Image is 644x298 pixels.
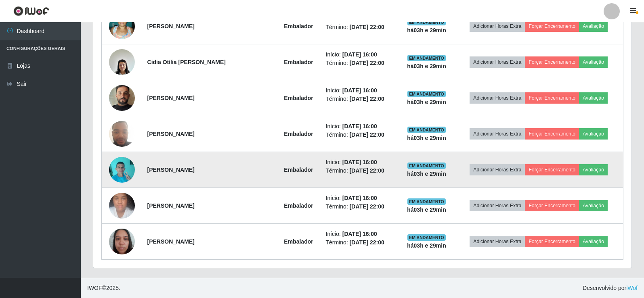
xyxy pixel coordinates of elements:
[579,92,608,104] button: Avaliação
[350,239,384,246] time: [DATE] 22:00
[147,167,195,173] strong: [PERSON_NAME]
[284,95,313,101] strong: Embalador
[284,59,313,65] strong: Embalador
[350,131,384,138] time: [DATE] 22:00
[350,167,384,174] time: [DATE] 22:00
[579,21,608,32] button: Avaliação
[525,21,579,32] button: Forçar Encerramento
[350,24,384,30] time: [DATE] 22:00
[326,158,394,167] li: Início:
[13,6,49,16] img: CoreUI Logo
[342,87,377,94] time: [DATE] 16:00
[87,285,102,291] span: IWOF
[147,23,195,29] strong: [PERSON_NAME]
[407,242,446,249] strong: há 03 h e 29 min
[284,167,313,173] strong: Embalador
[407,163,446,169] span: EM ANDAMENTO
[525,164,579,175] button: Forçar Encerramento
[326,23,394,31] li: Término:
[579,164,608,175] button: Avaliação
[342,159,377,165] time: [DATE] 16:00
[407,171,446,177] strong: há 03 h e 29 min
[407,91,446,97] span: EM ANDAMENTO
[407,63,446,69] strong: há 03 h e 29 min
[407,206,446,213] strong: há 03 h e 29 min
[326,86,394,95] li: Início:
[147,238,195,245] strong: [PERSON_NAME]
[284,131,313,137] strong: Embalador
[407,127,446,133] span: EM ANDAMENTO
[342,195,377,201] time: [DATE] 16:00
[470,128,525,140] button: Adicionar Horas Extra
[407,234,446,241] span: EM ANDAMENTO
[407,135,446,141] strong: há 03 h e 29 min
[407,19,446,25] span: EM ANDAMENTO
[407,27,446,33] strong: há 03 h e 29 min
[326,95,394,103] li: Término:
[342,123,377,129] time: [DATE] 16:00
[109,188,135,223] img: 1736943745625.jpeg
[407,55,446,61] span: EM ANDAMENTO
[342,231,377,237] time: [DATE] 16:00
[284,202,313,209] strong: Embalador
[525,200,579,211] button: Forçar Encerramento
[147,202,195,209] strong: [PERSON_NAME]
[326,50,394,59] li: Início:
[350,60,384,66] time: [DATE] 22:00
[470,92,525,104] button: Adicionar Horas Extra
[525,92,579,104] button: Forçar Encerramento
[147,95,195,101] strong: [PERSON_NAME]
[284,238,313,245] strong: Embalador
[326,230,394,238] li: Início:
[87,284,120,292] span: © 2025 .
[147,131,195,137] strong: [PERSON_NAME]
[284,23,313,29] strong: Embalador
[525,236,579,247] button: Forçar Encerramento
[350,203,384,210] time: [DATE] 22:00
[583,284,638,292] span: Desenvolvido por
[326,194,394,202] li: Início:
[470,56,525,68] button: Adicionar Horas Extra
[109,224,135,258] img: 1740415667017.jpeg
[626,285,638,291] a: iWof
[470,164,525,175] button: Adicionar Horas Extra
[407,198,446,205] span: EM ANDAMENTO
[525,56,579,68] button: Forçar Encerramento
[579,56,608,68] button: Avaliação
[326,202,394,211] li: Término:
[470,236,525,247] button: Adicionar Horas Extra
[109,9,135,43] img: 1677665450683.jpeg
[350,96,384,102] time: [DATE] 22:00
[579,128,608,140] button: Avaliação
[326,131,394,139] li: Término:
[342,51,377,58] time: [DATE] 16:00
[147,59,226,65] strong: Cidia Otília [PERSON_NAME]
[525,128,579,140] button: Forçar Encerramento
[407,99,446,105] strong: há 03 h e 29 min
[109,117,135,151] img: 1694719722854.jpeg
[326,122,394,131] li: Início:
[470,21,525,32] button: Adicionar Horas Extra
[109,45,135,79] img: 1690487685999.jpeg
[326,59,394,67] li: Término:
[579,236,608,247] button: Avaliação
[326,238,394,247] li: Término:
[326,167,394,175] li: Término:
[579,200,608,211] button: Avaliação
[109,152,135,187] img: 1699884729750.jpeg
[470,200,525,211] button: Adicionar Horas Extra
[109,75,135,121] img: 1732360371404.jpeg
